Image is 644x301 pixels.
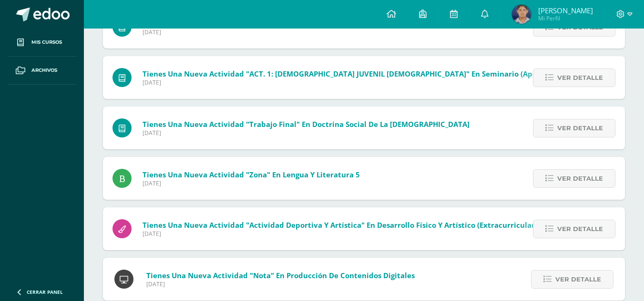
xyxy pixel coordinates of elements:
[538,14,593,22] span: Mi Perfil
[512,5,531,24] img: 04ad1a66cd7e658e3e15769894bcf075.png
[143,170,360,179] span: Tienes una nueva actividad "Zona" En Lengua y Literatura 5
[31,39,62,46] span: Mis cursos
[143,129,470,137] span: [DATE]
[143,220,537,230] span: Tienes una nueva actividad "Actividad Deportiva y Artística" En Desarrollo Físico y Artístico (Ex...
[8,29,76,57] a: Mis cursos
[143,230,537,238] span: [DATE]
[538,6,593,15] span: [PERSON_NAME]
[557,220,603,238] span: Ver detalle
[557,119,603,137] span: Ver detalle
[143,179,360,187] span: [DATE]
[557,69,603,87] span: Ver detalle
[557,170,603,187] span: Ver detalle
[143,119,470,129] span: Tienes una nueva actividad "Trabajo Final" En Doctrina Social de la [DEMOGRAPHIC_DATA]
[146,280,415,288] span: [DATE]
[146,271,415,280] span: Tienes una nueva actividad "Nota" En Producción de Contenidos Digitales
[8,57,76,85] a: Archivos
[555,271,601,288] span: Ver detalle
[31,67,57,74] span: Archivos
[27,289,63,295] span: Cerrar panel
